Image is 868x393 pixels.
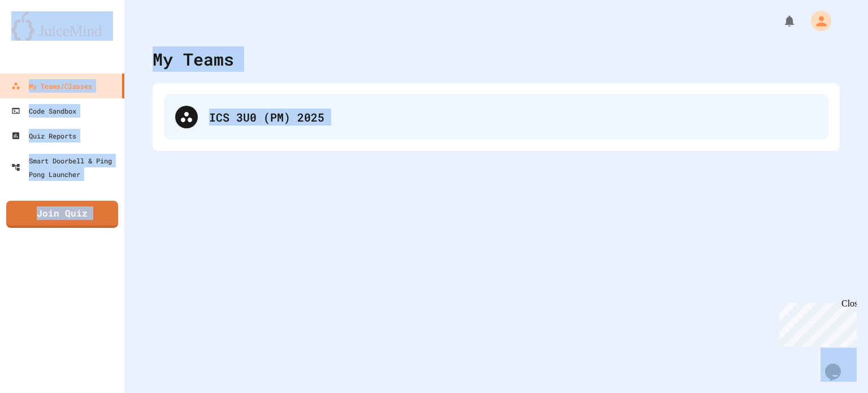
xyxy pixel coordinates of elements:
[5,5,78,72] div: Chat with us now!Close
[164,94,828,140] div: ICS 3U0 (PM) 2025
[821,348,857,382] iframe: chat widget
[11,104,76,118] div: Code Sandbox
[209,109,817,126] div: ICS 3U0 (PM) 2025
[153,46,234,72] div: My Teams
[774,299,857,347] iframe: chat widget
[11,154,120,181] div: Smart Doorbell & Ping Pong Launcher
[799,8,834,34] div: My Account
[11,79,92,93] div: My Teams/Classes
[11,11,113,41] img: logo-orange.svg
[11,129,76,142] div: Quiz Reports
[762,11,799,31] div: My Notifications
[6,201,118,228] a: Join Quiz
